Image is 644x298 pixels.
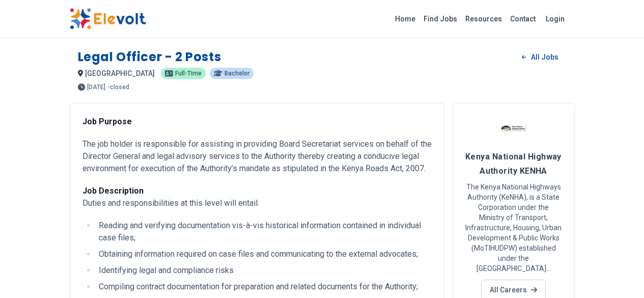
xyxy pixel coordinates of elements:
span: [DATE] [87,84,105,90]
a: Resources [461,11,506,27]
p: The Kenya National Highways Authority (KeNHA), is a State Corporation under the Ministry of Trans... [465,182,562,274]
h1: Legal Officer - 2 Posts [78,49,221,65]
span: Bachelor [225,70,249,76]
a: All Jobs [514,49,566,65]
img: Elevolt [70,8,146,30]
li: Compiling contract documentation for preparation and related documents for the Authority; [96,281,432,293]
strong: Job Description [82,186,144,196]
a: Find Jobs [419,11,461,27]
li: Obtaining information required on case files and communicating to the external advocates; [96,248,432,260]
a: Contact [506,11,540,27]
li: Identifying legal and compliance risks [96,264,432,277]
li: Reading and verifying documentation vis-à-vis historical information contained in individual case... [96,220,432,244]
span: Kenya National Highway Authority KENHA [465,152,562,176]
p: Duties and responsibilities at this level will entail: [82,185,432,209]
p: The job holder is responsible for assisting in providing Board Secretariat services on behalf of ... [82,138,432,175]
a: Home [391,11,419,27]
img: Kenya National Highway Authority KENHA [501,116,526,141]
strong: Job Purpose [82,117,132,126]
p: - closed [107,84,129,90]
span: [GEOGRAPHIC_DATA] [85,69,155,77]
a: Login [540,9,571,29]
span: Full-time [175,70,202,76]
